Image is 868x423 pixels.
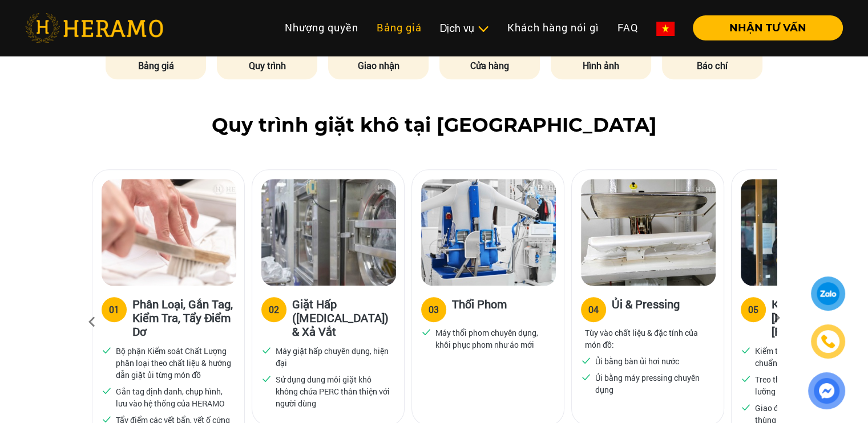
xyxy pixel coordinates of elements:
[595,355,679,367] p: Ủi bằng bàn ủi hơi nước
[477,23,489,35] img: subToggleIcon
[748,303,758,316] div: 05
[429,303,439,316] div: 03
[588,303,599,316] div: 04
[276,15,368,40] a: Nhượng quyền
[585,327,710,351] p: Tùy vào chất liệu & đặc tính của món đồ:
[368,15,431,40] a: Bảng giá
[102,179,236,286] img: heramo-quy-trinh-giat-hap-tieu-chuan-buoc-1
[116,385,231,409] p: Gắn tag định danh, chụp hình, lưu vào hệ thống của HERAMO
[421,327,431,337] img: checked.svg
[452,297,507,320] h3: Thổi Phom
[662,59,762,72] p: Báo chí
[132,297,235,338] h3: Phân Loại, Gắn Tag, Kiểm Tra, Tẩy Điểm Dơ
[421,179,556,286] img: heramo-quy-trinh-giat-hap-tieu-chuan-buoc-3
[261,179,396,286] img: heramo-quy-trinh-giat-hap-tieu-chuan-buoc-2
[261,345,272,355] img: checked.svg
[741,402,751,412] img: checked.svg
[813,326,843,357] a: phone-icon
[581,372,591,382] img: checked.svg
[581,355,591,365] img: checked.svg
[435,327,551,351] p: Máy thổi phom chuyên dụng, khôi phục phom như áo mới
[439,59,540,72] p: Cửa hàng
[102,385,112,396] img: checked.svg
[25,113,843,137] h2: Quy trình giặt khô tại [GEOGRAPHIC_DATA]
[116,345,231,381] p: Bộ phận Kiểm soát Chất Lượng phân loại theo chất liệu & hướng dẫn giặt ủi từng món đồ
[328,59,429,72] p: Giao nhận
[102,345,112,355] img: checked.svg
[684,23,843,33] a: NHẬN TƯ VẤN
[25,13,163,43] img: heramo-logo.png
[693,15,843,40] button: NHẬN TƯ VẤN
[292,297,395,338] h3: Giặt Hấp ([MEDICAL_DATA]) & Xả Vắt
[276,373,391,409] p: Sử dụng dung môi giặt khô không chứa PERC thân thiện với người dùng
[551,59,651,72] p: Hình ảnh
[822,335,835,348] img: phone-icon
[276,345,391,369] p: Máy giặt hấp chuyên dụng, hiện đại
[741,345,751,355] img: checked.svg
[741,373,751,384] img: checked.svg
[217,59,317,72] p: Quy trình
[595,372,710,396] p: Ủi bằng máy pressing chuyên dụng
[656,22,675,36] img: vn-flag.png
[109,303,119,316] div: 01
[608,15,647,40] a: FAQ
[581,179,716,286] img: heramo-quy-trinh-giat-hap-tieu-chuan-buoc-4
[269,303,279,316] div: 02
[612,297,680,320] h3: Ủi & Pressing
[498,15,608,40] a: Khách hàng nói gì
[261,373,272,384] img: checked.svg
[440,21,489,36] div: Dịch vụ
[106,59,206,72] p: Bảng giá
